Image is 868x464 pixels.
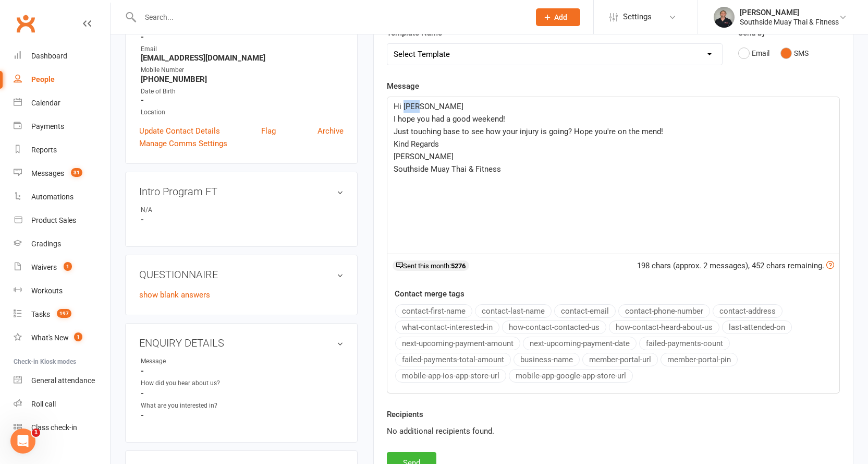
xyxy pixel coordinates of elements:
a: Reports [14,138,110,162]
div: Sent this month: [393,260,469,271]
strong: - [141,96,344,105]
div: Gradings [31,240,61,248]
a: Product Sales [14,209,110,232]
strong: - [141,411,344,420]
iframe: Intercom live chat [10,429,35,454]
div: People [31,75,55,84]
div: Southside Muay Thai & Fitness [740,17,839,27]
strong: - [141,366,344,376]
div: How did you hear about us? [141,378,227,388]
div: Message [141,356,227,366]
div: Messages [31,169,64,177]
button: mobile-app-google-app-store-url [509,369,633,383]
button: mobile-app-ios-app-store-url [395,369,506,383]
button: contact-last-name [475,304,552,318]
div: Workouts [31,287,63,295]
h3: Intro Program FT [139,186,344,197]
div: No additional recipients found. [387,425,840,437]
div: 198 chars (approx. 2 messages), 452 chars remaining. [637,259,834,272]
a: People [14,68,110,91]
strong: - [141,32,344,42]
span: Kind Regards [394,139,439,149]
div: General attendance [31,376,95,385]
h3: ENQUIRY DETAILS [139,337,344,349]
a: Dashboard [14,44,110,68]
h3: QUESTIONNAIRE [139,269,344,280]
a: Payments [14,115,110,138]
span: Add [554,13,567,21]
a: Clubworx [13,10,39,37]
a: show blank answers [139,290,210,300]
span: Hi [PERSON_NAME] [394,102,463,111]
div: What are you interested in? [141,401,227,411]
button: what-contact-interested-in [395,320,499,334]
a: Roll call [14,392,110,416]
a: Messages 31 [14,162,110,185]
a: Class kiosk mode [14,416,110,439]
span: I hope you had a good weekend! [394,114,505,124]
a: Update Contact Details [139,125,220,137]
span: 197 [57,309,71,318]
div: Waivers [31,263,57,271]
a: Calendar [14,91,110,115]
div: Email [141,44,344,54]
span: Southside Muay Thai & Fitness [394,164,501,174]
button: member-portal-url [582,353,658,366]
span: 1 [64,262,72,271]
div: Dashboard [31,52,67,60]
a: Automations [14,185,110,209]
button: next-upcoming-payment-date [523,337,637,350]
strong: - [141,389,344,398]
strong: [PHONE_NUMBER] [141,75,344,84]
label: Message [387,80,419,92]
a: Archive [317,125,344,137]
div: Calendar [31,99,60,107]
strong: 5276 [451,262,466,270]
div: What's New [31,334,69,342]
div: Date of Birth [141,87,344,97]
div: Product Sales [31,216,76,224]
button: SMS [780,43,809,63]
button: failed-payments-total-amount [395,353,511,366]
button: how-contact-heard-about-us [609,320,719,334]
a: What's New1 [14,326,110,350]
button: contact-email [554,304,616,318]
strong: - [141,215,344,224]
div: Location [141,108,344,117]
button: member-portal-pin [661,353,738,366]
a: Flag [261,125,276,137]
input: Search... [137,10,522,25]
div: Mobile Number [141,65,344,75]
div: Reports [31,146,57,154]
span: Just touching base to see how your injury is going? Hope you're on the mend! [394,127,663,136]
a: General attendance kiosk mode [14,369,110,392]
div: N/A [141,205,227,215]
a: Tasks 197 [14,303,110,326]
div: Roll call [31,400,56,408]
button: business-name [514,353,580,366]
div: Automations [31,193,74,201]
span: 1 [32,429,40,437]
button: contact-first-name [395,304,472,318]
a: Gradings [14,232,110,256]
span: Settings [623,5,652,29]
button: failed-payments-count [639,337,730,350]
label: Recipients [387,408,423,421]
button: contact-phone-number [618,304,710,318]
a: Manage Comms Settings [139,137,227,150]
button: next-upcoming-payment-amount [395,337,520,350]
label: Contact merge tags [395,288,464,300]
strong: [EMAIL_ADDRESS][DOMAIN_NAME] [141,53,344,63]
div: Tasks [31,310,50,318]
span: [PERSON_NAME] [394,152,454,161]
img: thumb_image1524148262.png [714,7,735,28]
a: Waivers 1 [14,256,110,279]
button: Add [536,8,580,26]
span: 1 [74,332,82,341]
div: Class check-in [31,423,77,432]
button: how-contact-contacted-us [502,320,606,334]
button: last-attended-on [722,320,792,334]
button: Email [738,43,769,63]
div: [PERSON_NAME] [740,8,839,17]
div: Payments [31,122,64,130]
